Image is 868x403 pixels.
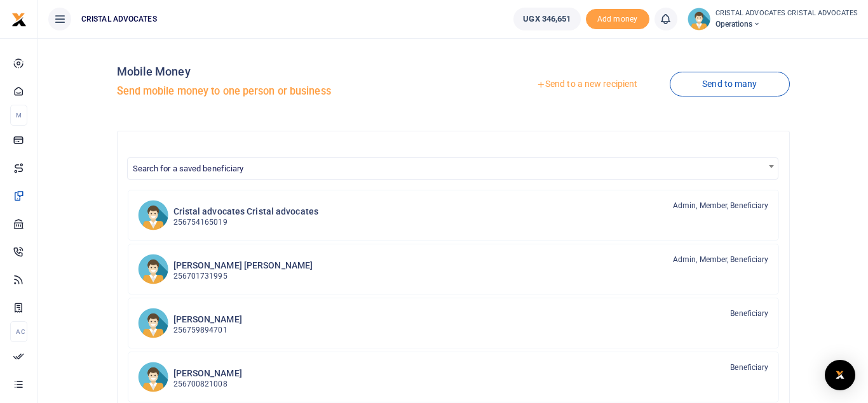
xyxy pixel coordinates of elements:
p: 256700821008 [173,378,242,390]
span: Beneficiary [730,308,768,319]
h6: [PERSON_NAME] [PERSON_NAME] [173,260,313,271]
span: Search for a saved beneficiary [133,164,244,173]
p: 256759894701 [173,324,242,336]
span: Search for a saved beneficiary [128,158,778,178]
a: profile-user CRISTAL ADVOCATES CRISTAL ADVOCATES Operations [688,8,858,30]
img: SM [138,362,168,392]
img: CaCa [138,200,168,230]
span: Admin, Member, Beneficiary [673,254,769,265]
p: 256754165019 [173,216,319,228]
h6: [PERSON_NAME] [173,314,242,325]
h5: Send mobile money to one person or business [117,85,449,98]
a: logo-small logo-large logo-large [11,14,27,23]
span: Add money [586,9,649,30]
span: Beneficiary [730,362,768,373]
h6: Cristal advocates Cristal advocates [173,206,319,217]
span: Operations [715,18,858,30]
h4: Mobile Money [117,65,449,79]
img: profile-user [688,8,710,30]
li: Ac [10,321,27,342]
img: JM [138,308,168,338]
a: JM [PERSON_NAME] 256759894701 Beneficiary [128,298,779,348]
small: CRISTAL ADVOCATES CRISTAL ADVOCATES [715,8,858,19]
h6: [PERSON_NAME] [173,368,242,379]
a: Send to many [670,72,789,96]
div: Open Intercom Messenger [825,360,855,390]
li: Wallet ballance [508,8,585,30]
a: UGX 346,651 [513,8,580,30]
li: Toup your wallet [586,9,649,30]
a: SM [PERSON_NAME] 256700821008 Beneficiary [128,352,779,402]
p: 256701731995 [173,270,313,282]
a: CaCa Cristal advocates Cristal advocates 256754165019 Admin, Member, Beneficiary [128,190,779,241]
li: M [10,105,27,126]
img: logo-small [11,12,27,27]
img: RbRb [138,254,168,284]
span: Search for a saved beneficiary [127,157,778,180]
a: Send to a new recipient [504,73,670,96]
span: UGX 346,651 [523,13,571,25]
a: RbRb [PERSON_NAME] [PERSON_NAME] 256701731995 Admin, Member, Beneficiary [128,244,779,294]
span: Admin, Member, Beneficiary [673,200,769,211]
a: Add money [586,13,649,23]
span: CRISTAL ADVOCATES [76,13,162,25]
